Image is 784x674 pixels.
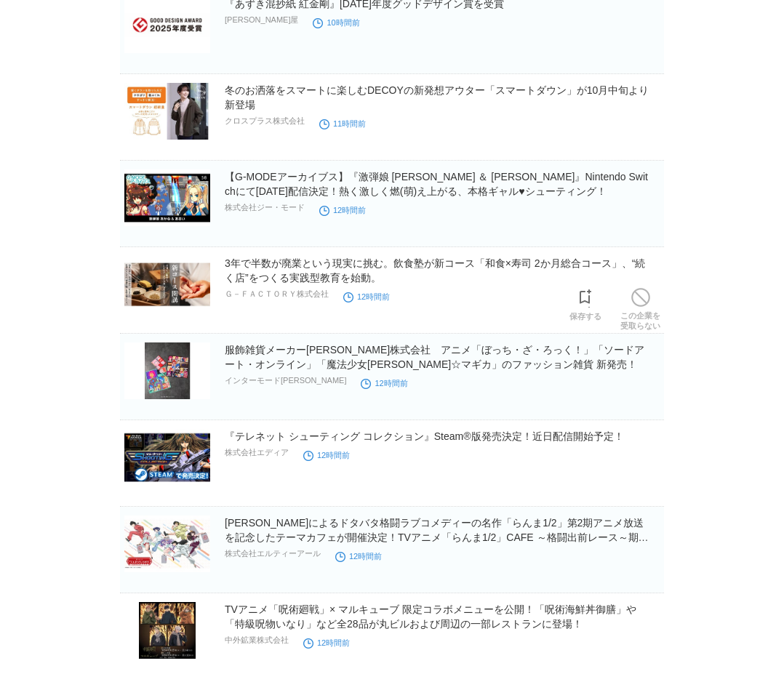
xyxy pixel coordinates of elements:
[225,344,644,370] a: 服飾雑貨メーカー[PERSON_NAME]株式会社 アニメ「ぼっち・ざ・ろっく！」「ソードアート・オンライン」「魔法少女[PERSON_NAME]☆マギカ」のファッション雑貨 新発売！
[225,603,636,630] a: TVアニメ「呪術廻戦」× マルキューブ 限定コラボメニューを公開！「呪術海鮮丼御膳」や「特級呪物いなり」など全28品が丸ビルおよび周辺の一部レストランに登場！
[124,342,210,399] img: 服飾雑貨メーカー川辺株式会社 アニメ「ぼっち・ざ・ろっく！」「ソードアート・オンライン」「魔法少女まどか☆マギカ」のファッション雑貨 新発売！
[303,451,350,460] time: 12時間前
[124,515,210,572] img: 高橋留美子氏によるドタバタ格闘ラブコメディーの名作「らんま1/2」第2期アニメ放送を記念したテーマカフェが開催決定！TVアニメ「らんま1/2」CAFE ～格闘出前レース～期間限定オープン！！
[225,15,298,25] p: [PERSON_NAME]屋
[225,116,305,127] p: クロスプラス株式会社
[225,171,648,197] a: 【G-MODEアーカイブス】『激弾娘 [PERSON_NAME] ＆ [PERSON_NAME]』Nintendo Switchにて[DATE]配信決定！熱く激しく燃(萌)え上がる、本格ギャル♥...
[335,552,382,561] time: 12時間前
[124,256,210,313] img: 3年で半数が廃業という現実に挑む。飲食塾が新コース「和食×寿司 2か月総合コース」、“続く店”をつくる実践型教育を始動。
[313,18,359,27] time: 10時間前
[225,257,645,284] a: 3年で半数が廃業という現実に挑む。飲食塾が新コース「和食×寿司 2か月総合コース」、“続く店”をつくる実践型教育を始動。
[225,430,624,442] a: 『テレネット シューティング コレクション』Steam®版発売決定！近日配信開始予定！
[225,84,649,111] a: 冬のお洒落をスマートに楽しむDECOYの新発想アウター「スマートダウン」が10月中旬より新登場
[124,83,210,140] img: 冬のお洒落をスマートに楽しむDECOYの新発想アウター「スマートダウン」が10月中旬より新登場
[124,429,210,486] img: 『テレネット シューティング コレクション』Steam®版発売決定！近日配信開始予定！
[319,206,366,214] time: 12時間前
[225,447,289,458] p: 株式会社エディア
[225,635,289,646] p: 中外鉱業株式会社
[124,602,210,659] img: TVアニメ「呪術廻戦」× マルキューブ 限定コラボメニューを公開！「呪術海鮮丼御膳」や「特級呪物いなり」など全28品が丸ビルおよび周辺の一部レストランに登場！
[225,517,649,558] a: [PERSON_NAME]によるドタバタ格闘ラブコメディーの名作「らんま1/2」第2期アニメ放送を記念したテーマカフェが開催決定！TVアニメ「らんま1/2」CAFE ～格闘出前レース～期間限定オ...
[620,284,660,331] a: この企業を受取らない
[225,289,329,300] p: Ｇ－ＦＡＣＴＯＲＹ株式会社
[225,202,305,213] p: 株式会社ジー・モード
[319,119,366,128] time: 11時間前
[225,375,346,386] p: インターモード[PERSON_NAME]
[225,548,321,559] p: 株式会社エルティーアール
[569,285,601,321] a: 保存する
[303,638,350,647] time: 12時間前
[343,292,390,301] time: 12時間前
[361,379,407,388] time: 12時間前
[124,169,210,226] img: 【G-MODEアーカイブス】『激弾娘 あかね ＆ あおい』Nintendo Switchにて10月16日(木)配信決定！熱く激しく燃(萌)え上がる、本格ギャル♥シューティング！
